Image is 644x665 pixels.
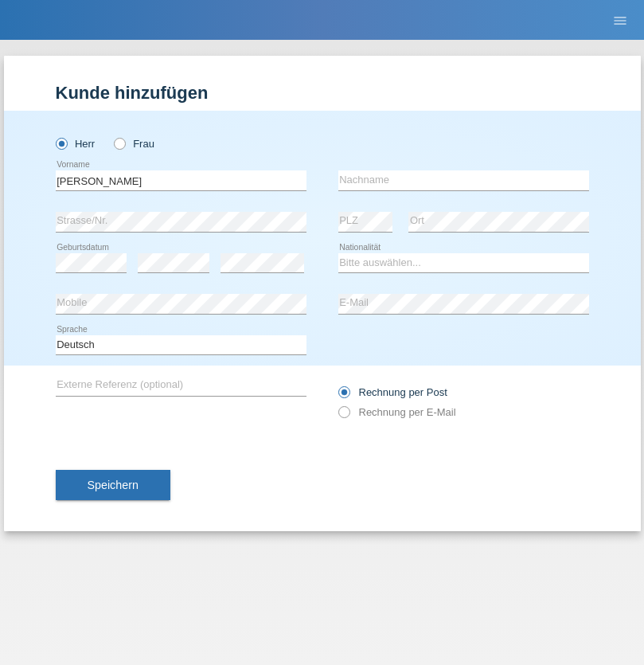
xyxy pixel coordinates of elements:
[338,386,349,406] input: Rechnung per Post
[114,138,154,150] label: Frau
[338,406,349,426] input: Rechnung per E-Mail
[88,479,139,491] span: Speichern
[338,406,456,418] label: Rechnung per E-Mail
[612,13,628,29] i: menu
[604,15,636,25] a: menu
[56,138,96,150] label: Herr
[56,470,170,500] button: Speichern
[56,83,589,103] h1: Kunde hinzufügen
[338,386,447,398] label: Rechnung per Post
[56,138,66,148] input: Herr
[114,138,124,148] input: Frau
